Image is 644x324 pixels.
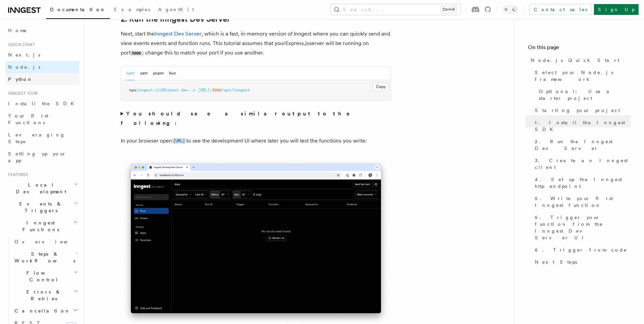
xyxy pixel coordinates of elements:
span: Your first Functions [8,113,48,125]
a: Home [5,24,79,37]
span: inngest-cli@latest [136,88,179,92]
a: [URL] [172,137,186,144]
span: Inngest tour [5,91,38,96]
span: 6. Trigger from code [535,246,627,253]
button: Local Development [5,179,79,198]
a: Node.js [5,61,79,73]
kbd: Ctrl+K [441,6,456,13]
span: dev [181,88,188,92]
button: Cancellation [12,305,79,317]
span: Starting your project [535,107,620,114]
code: [URL] [172,138,186,144]
button: Events & Triggers [5,198,79,217]
a: AgentKit [154,2,198,18]
a: 5. Write your first Inngest function [532,192,630,211]
button: Copy [373,82,389,91]
a: Overview [12,236,79,248]
a: Setting up your app [5,148,79,167]
span: Features [5,172,28,177]
span: Inngest Functions [5,219,73,233]
button: yarn [140,66,148,80]
a: 3. Create an Inngest client [532,154,630,173]
a: Your first Functions [5,110,79,129]
button: npm [126,66,135,80]
a: 2. Run the Inngest Dev Server [532,135,630,154]
a: Optional: Use a starter project [536,85,630,104]
span: Leveraging Steps [8,132,65,144]
a: Python [5,73,79,85]
button: Flow Control [12,267,79,286]
span: -u [191,88,195,92]
span: [URL]: [198,88,212,92]
span: Local Development [5,181,74,195]
span: Setting up your app [8,151,66,163]
p: Next, start the , which is a fast, in-memory version of Inngest where you can quickly send and vi... [121,29,391,58]
a: Node.js Quick Start [528,54,630,66]
span: Overview [15,239,84,244]
span: 5. Trigger your function from the Inngest Dev Server UI [535,214,630,241]
span: Select your Node.js framework [535,69,630,83]
span: Optional: Use a starter project [539,88,630,102]
button: Errors & Retries [12,286,79,305]
span: Quick start [5,42,35,47]
button: Steps & Workflows [12,248,79,267]
a: Select your Node.js framework [532,66,630,85]
a: Leveraging Steps [5,129,79,148]
span: /api/inngest [221,88,250,92]
span: Events & Triggers [5,200,74,214]
span: 5. Write your first Inngest function [535,195,630,209]
a: Inngest Dev Server [154,30,201,37]
span: Flow Control [12,269,73,283]
a: Next.js [5,49,79,61]
span: Examples [114,7,150,12]
a: Examples [110,2,154,18]
button: Inngest Functions [5,217,79,236]
a: 1. Install the Inngest SDK [532,116,630,135]
span: npx [129,88,136,92]
span: Home [8,27,27,34]
a: Sign Up [594,4,639,15]
span: Next.js [8,52,40,58]
span: AgentKit [158,7,194,12]
button: Search...Ctrl+K [331,4,460,15]
a: 6. Trigger from code [532,244,630,256]
span: Node.js [8,64,40,70]
a: Install the SDK [5,98,79,110]
span: Cancellation [12,307,70,314]
span: Next Steps [535,259,577,265]
h4: On this page [528,43,630,54]
span: Documentation [50,7,106,12]
span: 3. Create an Inngest client [535,157,630,171]
a: Next Steps [532,256,630,268]
button: bun [169,66,176,80]
span: 2. Run the Inngest Dev Server [535,138,630,152]
a: 5. Trigger your function from the Inngest Dev Server UI [532,211,630,244]
a: Contact sales [529,4,591,15]
span: 1. Install the Inngest SDK [535,119,630,133]
span: Errors & Retries [12,288,73,302]
button: pnpm [153,66,164,80]
span: Python [8,77,33,82]
code: 3000 [130,50,142,56]
span: Node.js Quick Start [531,57,619,64]
summary: You should see a similar output to the following: [121,109,391,128]
span: 4. Set up the Inngest http endpoint [535,176,630,190]
p: In your browser open to see the development UI where later you will test the functions you write: [121,136,391,146]
span: Install the SDK [8,101,78,106]
span: 3000 [212,88,221,92]
strong: You should see a similar output to the following: [121,110,360,126]
a: Documentation [46,2,110,19]
button: Toggle dark mode [502,5,518,14]
span: Steps & Workflows [12,251,75,264]
a: Starting your project [532,104,630,116]
a: 4. Set up the Inngest http endpoint [532,173,630,192]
